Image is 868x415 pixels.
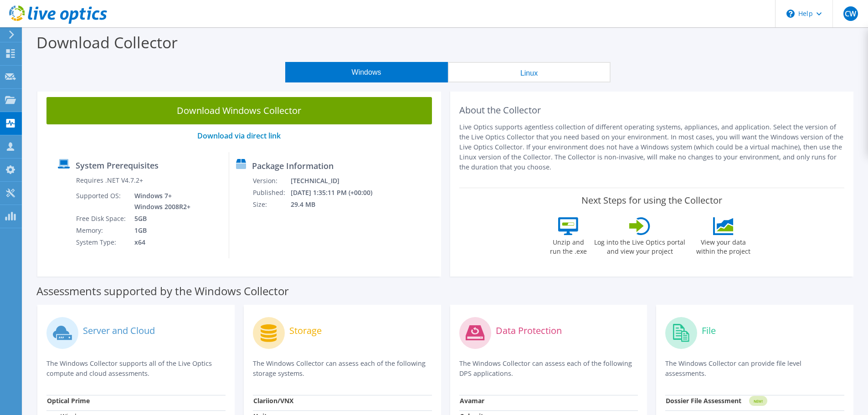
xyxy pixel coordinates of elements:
[76,161,159,170] label: System Prerequisites
[754,399,763,404] tspan: NEW!
[76,225,128,236] td: Memory:
[46,97,432,124] a: Download Windows Collector
[76,236,128,248] td: System Type:
[36,287,289,296] label: Assessments supported by the Windows Collector
[252,199,290,210] td: Size:
[252,187,290,199] td: Published:
[46,359,226,379] p: The Windows Collector supports all of the Live Optics compute and cloud assessments.
[459,105,845,116] h2: About the Collector
[459,359,638,379] p: The Windows Collector can assess each of the following DPS applications.
[253,396,293,405] strong: Clariion/VNX
[459,122,845,172] p: Live Optics supports agentless collection of different operating systems, appliances, and applica...
[665,359,844,379] p: The Windows Collector can provide file level assessments.
[47,396,90,405] strong: Optical Prime
[690,235,756,256] label: View your data within the project
[76,213,128,225] td: Free Disk Space:
[666,396,741,405] strong: Dossier File Assessment
[290,175,385,187] td: [TECHNICAL_ID]
[128,213,192,225] td: 5GB
[253,359,432,379] p: The Windows Collector can assess each of the following storage systems.
[83,326,155,335] label: Server and Cloud
[843,6,858,21] span: CW
[36,32,178,53] label: Download Collector
[252,161,334,170] label: Package Information
[581,195,722,206] label: Next Steps for using the Collector
[128,190,192,213] td: Windows 7+ Windows 2008R2+
[290,187,385,199] td: [DATE] 1:35:11 PM (+00:00)
[252,175,290,187] td: Version:
[128,236,192,248] td: x64
[289,326,322,335] label: Storage
[76,176,143,185] label: Requires .NET V4.7.2+
[786,10,795,18] svg: \n
[76,190,128,213] td: Supported OS:
[290,199,385,210] td: 29.4 MB
[547,235,589,256] label: Unzip and run the .exe
[702,326,716,335] label: File
[594,235,686,256] label: Log into the Live Optics portal and view your project
[448,62,611,82] button: Linux
[496,326,562,335] label: Data Protection
[460,396,484,405] strong: Avamar
[285,62,448,82] button: Windows
[128,225,192,236] td: 1GB
[197,131,281,141] a: Download via direct link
